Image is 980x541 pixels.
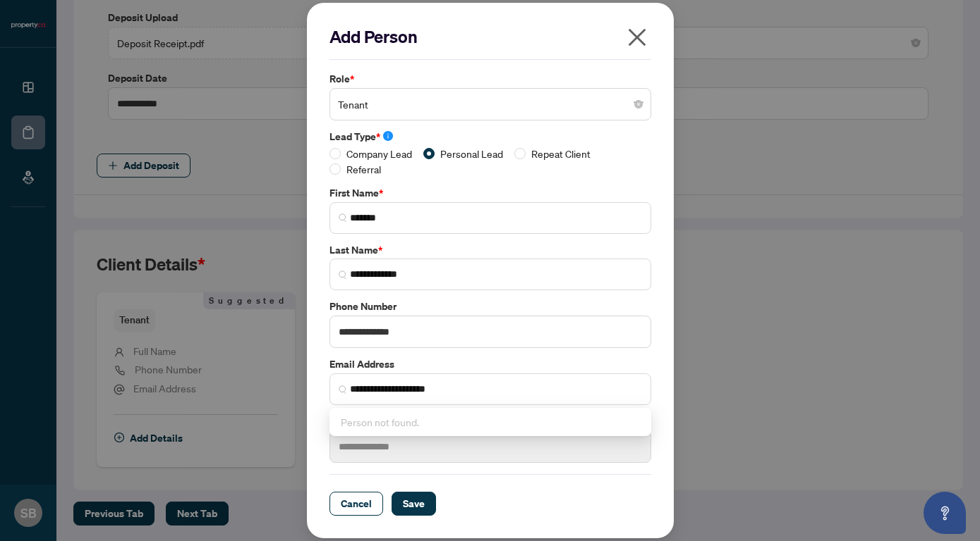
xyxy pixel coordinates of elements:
img: search_icon [339,270,347,279]
img: search_icon [339,385,347,394]
button: Save [392,492,436,516]
img: search_icon [339,213,347,222]
h2: Add Person [329,25,651,48]
label: Phone Number [329,299,651,314]
span: close [626,26,648,49]
label: Last Name [329,242,651,258]
label: Lead Type [329,129,651,144]
span: info-circle [383,131,393,141]
label: First Name [329,185,651,201]
span: Personal Lead [435,146,509,161]
span: Tenant [338,91,643,118]
span: Company Lead [341,146,418,161]
span: Save [403,492,425,515]
span: Repeat Client [526,146,596,161]
span: close-circle [634,100,643,108]
span: Cancel [341,492,372,515]
button: Cancel [329,492,383,516]
button: Open asap [924,492,966,534]
span: Referral [341,161,387,177]
label: Role [329,71,651,87]
label: Email Address [329,356,651,372]
span: Person not found. [341,416,419,428]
